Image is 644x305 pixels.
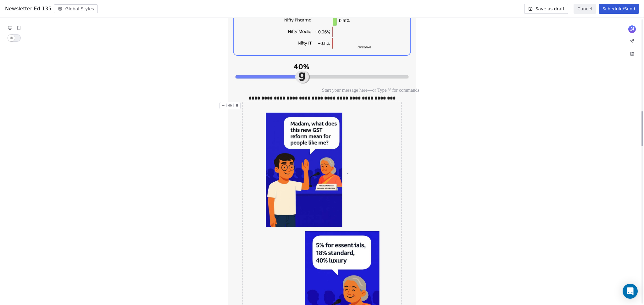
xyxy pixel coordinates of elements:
[5,5,51,13] span: Newsletter Ed 135
[599,4,639,14] button: Schedule/Send
[574,4,596,14] button: Cancel
[623,284,638,299] div: Open Intercom Messenger
[54,4,98,13] button: Global Styles
[524,4,569,14] button: Save as draft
